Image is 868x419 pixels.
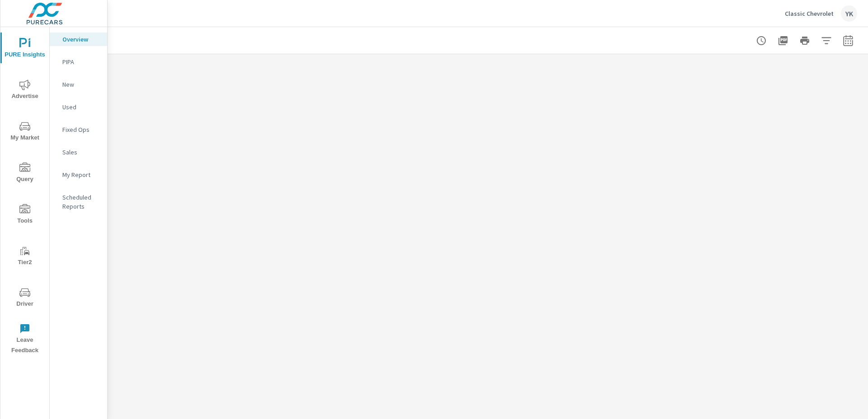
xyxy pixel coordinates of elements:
[50,123,107,136] div: Fixed Ops
[50,55,107,69] div: PIPA
[62,148,100,157] p: Sales
[3,323,47,356] span: Leave Feedback
[62,193,100,211] p: Scheduled Reports
[50,100,107,114] div: Used
[50,191,107,213] div: Scheduled Reports
[62,102,100,112] p: Used
[62,80,100,89] p: New
[3,163,47,185] span: Query
[50,78,107,91] div: New
[3,246,47,268] span: Tier2
[841,5,857,22] div: YK
[50,33,107,46] div: Overview
[785,9,834,18] p: Classic Chevrolet
[796,32,814,50] button: Print Report
[62,170,100,179] p: My Report
[3,79,47,102] span: Advertise
[817,32,835,50] button: Apply Filters
[0,27,49,359] div: nav menu
[839,32,857,50] button: Select Date Range
[3,38,47,60] span: PURE Insights
[3,204,47,226] span: Tools
[62,125,100,134] p: Fixed Ops
[50,168,107,182] div: My Report
[3,287,47,309] span: Driver
[3,121,47,143] span: My Market
[62,57,100,66] p: PIPA
[774,32,792,50] button: "Export Report to PDF"
[62,35,100,44] p: Overview
[50,145,107,159] div: Sales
